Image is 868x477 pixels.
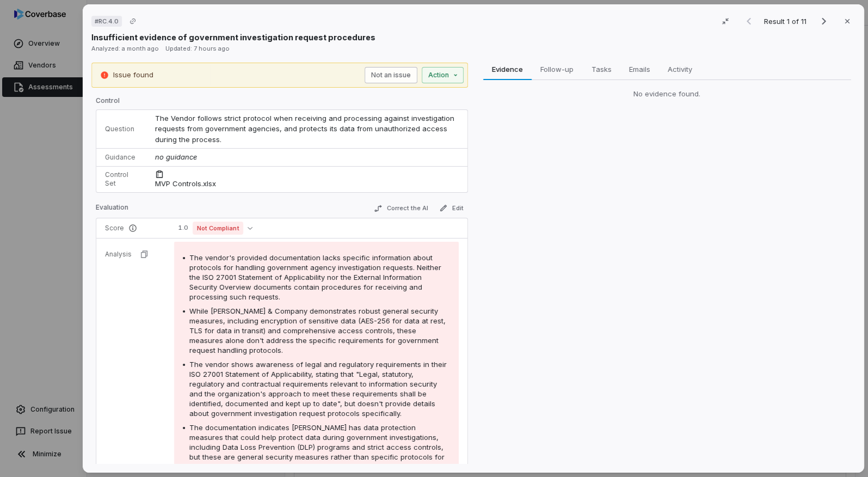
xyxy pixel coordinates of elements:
p: Control [96,96,468,109]
button: Copy link [123,11,143,31]
button: 1.0Not Compliant [174,222,257,235]
span: Not Compliant [193,222,243,235]
button: Edit [434,201,467,215]
a: MVP Controls.xlsx [155,170,459,188]
button: Not an issue [364,67,417,83]
p: Insufficient evidence of government investigation request procedures [91,32,375,43]
span: # RC.4.0 [95,17,119,26]
span: The vendor's provided documentation lacks specific information about protocols for handling gover... [189,253,441,301]
button: Action [421,67,463,83]
span: Evidence [488,62,527,76]
span: MVP Controls.xlsx [155,179,216,188]
button: Next result [812,15,834,28]
button: Correct the AI [369,202,432,215]
p: Control Set [105,170,138,188]
span: The vendor shows awareness of legal and regulatory requirements in their ISO 27001 Statement of A... [189,360,447,418]
span: Tasks [587,62,615,76]
p: Guidance [105,153,138,162]
span: Updated: 7 hours ago [165,45,230,52]
p: Evaluation [96,203,128,216]
span: no guidance [155,152,197,161]
span: While [PERSON_NAME] & Company demonstrates robust general security measures, including encryption... [189,307,446,354]
span: Activity [663,62,696,76]
p: Result 1 of 11 [764,15,808,27]
p: Issue found [113,70,153,81]
p: Question [105,125,138,133]
p: Analysis [105,250,132,259]
span: Emails [624,62,654,76]
p: Score [105,224,157,233]
span: The documentation indicates [PERSON_NAME] has data protection measures that could help protect da... [189,423,445,471]
span: Analyzed: a month ago [91,45,159,52]
span: Follow-up [536,62,578,76]
span: The Vendor follows strict protocol when receiving and processing against investigation requests f... [155,114,457,144]
div: No evidence found. [483,89,851,100]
